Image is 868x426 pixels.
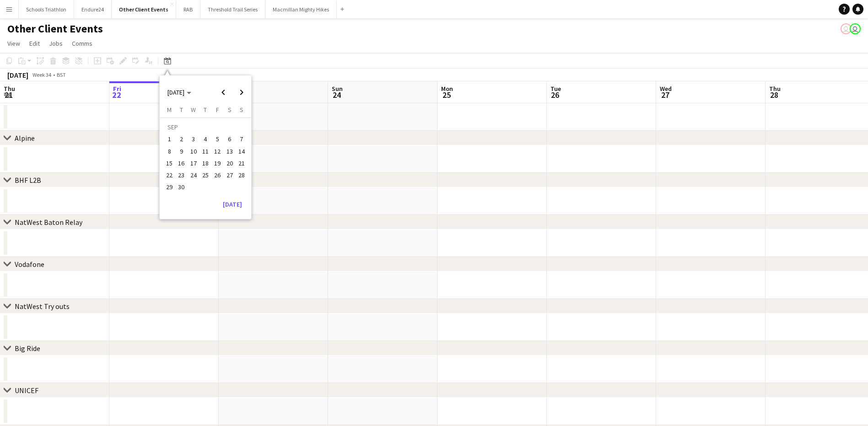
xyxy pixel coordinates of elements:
button: 22-09-2025 [163,169,175,181]
span: 20 [224,158,235,169]
span: 27 [224,170,235,181]
span: S [240,106,243,114]
span: 3 [188,134,199,145]
span: 7 [236,134,247,145]
span: T [180,106,183,114]
app-user-avatar: Liz Sutton [841,23,852,34]
button: Endure24 [74,0,112,18]
h1: Other Client Events [7,22,103,36]
span: W [191,106,196,114]
span: 6 [224,134,235,145]
span: 12 [212,146,223,157]
button: 11-09-2025 [199,145,211,157]
span: Tue [550,85,561,93]
span: Week 34 [30,71,53,78]
button: 19-09-2025 [211,157,223,169]
span: 17 [188,158,199,169]
button: Schools Triathlon [19,0,74,18]
span: 13 [224,146,235,157]
button: Macmillan Mighty Hikes [265,0,337,18]
button: Other Client Events [112,0,176,18]
button: 23-09-2025 [175,169,187,181]
span: Edit [29,39,40,48]
button: RAB [176,0,200,18]
div: UNICEF [15,386,38,395]
button: 02-09-2025 [175,133,187,145]
span: Wed [660,85,672,93]
button: 13-09-2025 [223,145,235,157]
div: BST [57,71,66,78]
span: Sun [332,85,343,93]
span: Comms [72,39,92,48]
button: Next month [232,83,251,101]
button: 15-09-2025 [163,157,175,169]
span: Jobs [49,39,63,48]
button: 10-09-2025 [188,145,199,157]
span: 1 [164,134,175,145]
div: Alpine [15,133,35,143]
span: Thu [4,85,15,93]
button: 07-09-2025 [236,133,248,145]
div: Vodafone [15,260,44,269]
span: 29 [164,182,175,193]
div: NatWest Try outs [15,302,70,311]
button: 17-09-2025 [188,157,199,169]
span: 5 [212,134,223,145]
button: 24-09-2025 [188,169,199,181]
div: Big Ride [15,344,40,353]
span: 24 [188,170,199,181]
button: 06-09-2025 [223,133,235,145]
button: 29-09-2025 [163,181,175,193]
app-user-avatar: Liz Sutton [850,23,861,34]
span: 30 [176,182,187,193]
button: 27-09-2025 [223,169,235,181]
span: 25 [200,170,211,181]
td: SEP [163,121,248,133]
button: [DATE] [219,197,246,212]
button: 26-09-2025 [211,169,223,181]
span: S [228,106,232,114]
span: [DATE] [167,88,184,96]
div: [DATE] [7,70,28,80]
button: 14-09-2025 [236,145,248,157]
span: M [167,106,172,114]
button: 05-09-2025 [211,133,223,145]
button: 12-09-2025 [211,145,223,157]
span: Thu [769,85,781,93]
span: 11 [200,146,211,157]
span: 22 [164,170,175,181]
span: 27 [658,90,672,100]
span: 14 [236,146,247,157]
a: View [4,37,24,49]
span: 28 [236,170,247,181]
div: NatWest Baton Relay [15,218,82,227]
button: 03-09-2025 [188,133,199,145]
span: 26 [549,90,561,100]
span: 21 [2,90,15,100]
button: 04-09-2025 [199,133,211,145]
button: Choose month and year [164,84,195,101]
button: 25-09-2025 [199,169,211,181]
button: Threshold Trail Series [200,0,265,18]
span: 16 [176,158,187,169]
button: 28-09-2025 [236,169,248,181]
span: 25 [440,90,453,100]
span: 23 [176,170,187,181]
span: 21 [236,158,247,169]
span: 19 [212,158,223,169]
span: View [7,39,20,48]
button: 20-09-2025 [223,157,235,169]
span: Fri [113,85,121,93]
button: 08-09-2025 [163,145,175,157]
span: 10 [188,146,199,157]
div: BHF L2B [15,176,41,185]
span: 28 [768,90,781,100]
span: 2 [176,134,187,145]
button: 01-09-2025 [163,133,175,145]
span: 4 [200,134,211,145]
span: 9 [176,146,187,157]
a: Edit [26,37,43,49]
span: 22 [112,90,121,100]
button: 18-09-2025 [199,157,211,169]
a: Comms [68,37,96,49]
